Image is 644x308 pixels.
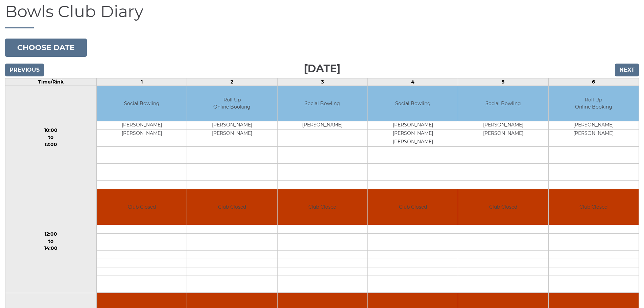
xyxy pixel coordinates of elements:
input: Next [615,64,639,76]
td: Social Bowling [368,86,458,121]
td: [PERSON_NAME] [458,121,548,130]
td: [PERSON_NAME] [97,121,187,130]
td: Time/Rink [5,78,97,86]
td: Club Closed [278,189,367,225]
h1: Bowls Club Diary [5,3,639,28]
td: Social Bowling [97,86,187,121]
td: 3 [277,78,367,86]
td: Club Closed [368,189,458,225]
td: [PERSON_NAME] [368,121,458,130]
td: Social Bowling [458,86,548,121]
td: [PERSON_NAME] [187,121,277,130]
td: Club Closed [97,189,187,225]
td: Club Closed [458,189,548,225]
td: Club Closed [187,189,277,225]
td: 6 [548,78,639,86]
td: Roll Up Online Booking [187,86,277,121]
td: Club Closed [549,189,639,225]
td: Roll Up Online Booking [549,86,639,121]
td: [PERSON_NAME] [97,130,187,138]
td: [PERSON_NAME] [368,138,458,147]
td: 12:00 to 14:00 [5,189,97,293]
td: Social Bowling [278,86,367,121]
td: 1 [96,78,187,86]
button: Choose date [5,39,87,57]
td: [PERSON_NAME] [368,130,458,138]
td: 10:00 to 12:00 [5,86,97,189]
td: [PERSON_NAME] [549,130,639,138]
td: 5 [458,78,548,86]
td: 4 [367,78,458,86]
input: Previous [5,64,44,76]
td: [PERSON_NAME] [549,121,639,130]
td: [PERSON_NAME] [278,121,367,130]
td: 2 [187,78,277,86]
td: [PERSON_NAME] [458,130,548,138]
td: [PERSON_NAME] [187,130,277,138]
